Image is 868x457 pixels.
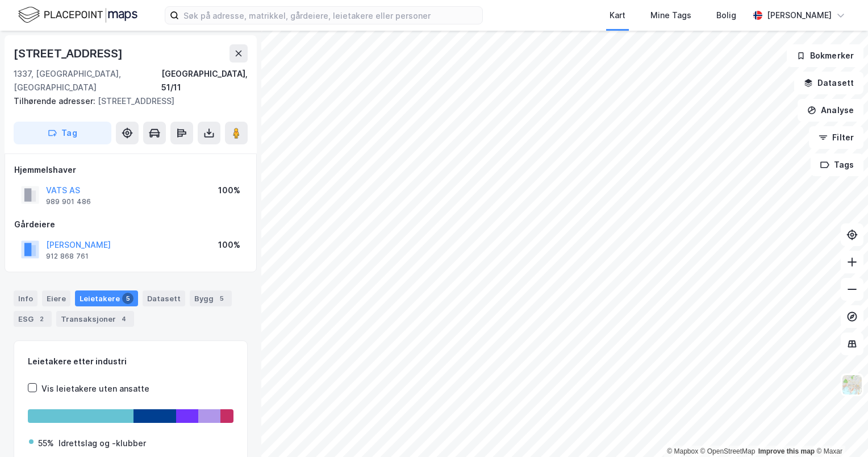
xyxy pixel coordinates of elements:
div: Idrettslag og -klubber [59,437,146,450]
img: Z [841,374,863,396]
img: logo.f888ab2527a4732fd821a326f86c7f29.svg [18,5,137,25]
span: Tilhørende adresser: [14,96,98,106]
button: Tags [811,153,863,176]
div: 1337, [GEOGRAPHIC_DATA], [GEOGRAPHIC_DATA] [14,67,161,94]
div: Bygg [190,290,232,306]
div: Eiere [42,290,70,306]
div: Gårdeiere [14,218,247,231]
div: [STREET_ADDRESS] [14,94,239,108]
div: Transaksjoner [56,311,134,327]
div: Bolig [716,9,736,22]
iframe: Chat Widget [811,402,868,457]
div: [GEOGRAPHIC_DATA], 51/11 [161,67,248,94]
a: Improve this map [758,447,815,455]
div: Leietakere [75,290,138,306]
div: Leietakere etter industri [28,355,233,368]
div: Vis leietakere uten ansatte [41,382,149,396]
a: OpenStreetMap [700,447,756,455]
div: 55% [38,437,54,450]
div: 2 [36,313,47,325]
a: Mapbox [667,447,698,455]
div: ESG [14,311,52,327]
div: 4 [118,313,130,325]
div: 100% [218,184,240,197]
div: [PERSON_NAME] [767,9,832,22]
div: Info [14,290,37,306]
div: Datasett [143,290,185,306]
button: Tag [14,122,111,144]
div: 912 868 761 [46,252,89,261]
div: 100% [218,238,240,252]
button: Bokmerker [787,44,863,67]
div: Kart [610,9,625,22]
button: Analyse [798,99,863,122]
div: 989 901 486 [46,197,91,206]
div: 5 [216,293,227,304]
div: 5 [122,293,133,304]
button: Datasett [794,72,863,94]
input: Søk på adresse, matrikkel, gårdeiere, leietakere eller personer [179,7,482,24]
div: Mine Tags [650,9,691,22]
div: [STREET_ADDRESS] [14,44,125,63]
div: Hjemmelshaver [14,163,247,177]
button: Filter [809,126,863,149]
